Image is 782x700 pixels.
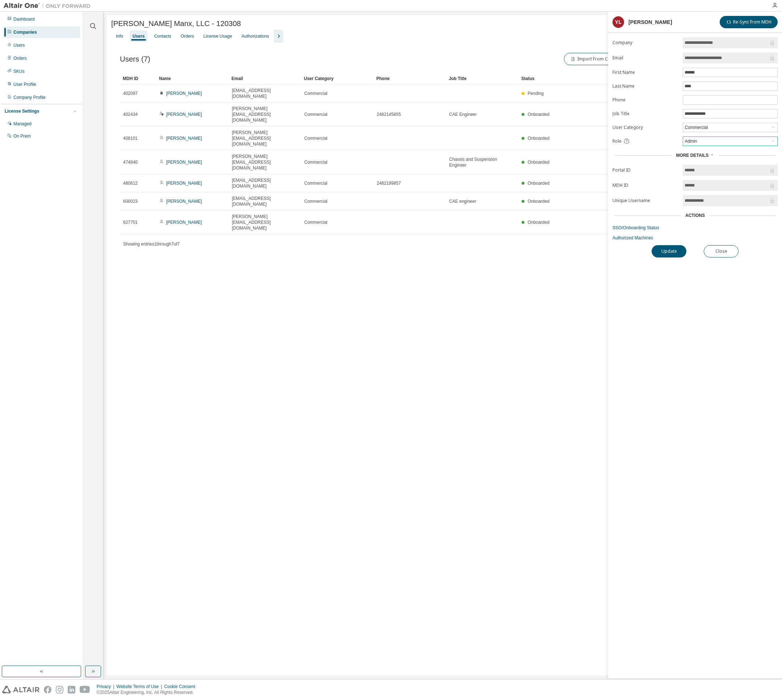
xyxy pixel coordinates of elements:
span: 408101 [123,135,138,141]
img: linkedin.svg [68,686,75,693]
div: Status [521,73,722,84]
div: Users [133,33,145,39]
div: Admin [683,137,698,145]
span: CAE engineer [449,198,476,204]
img: Altair One [4,2,94,9]
img: youtube.svg [80,686,90,693]
span: Commercial [304,91,327,96]
span: Onboarded [528,136,549,141]
span: 402097 [123,91,138,96]
button: Update [652,245,686,257]
span: Commercial [304,198,327,204]
span: 480612 [123,180,138,186]
div: Admin [683,137,777,146]
label: Job Title [612,111,678,117]
a: [PERSON_NAME] [166,199,202,204]
p: © 2025 Altair Engineering, Inc. All Rights Reserved. [97,689,200,696]
div: Phone [376,73,443,84]
span: Onboarded [528,181,549,186]
label: Portal ID [612,167,678,173]
label: Unique Username [612,198,678,204]
button: Close [704,245,739,257]
span: Onboarded [528,112,549,117]
span: Commercial [304,219,327,225]
div: Companies [13,29,37,35]
div: Job Title [449,73,515,84]
div: Email [231,73,298,84]
span: [PERSON_NAME] Manx, LLC - 120308 [111,20,241,28]
label: MDH ID [612,183,678,188]
img: altair_logo.svg [2,686,39,693]
span: Onboarded [528,220,549,225]
span: Users (7) [120,55,150,63]
span: 600023 [123,198,138,204]
img: instagram.svg [56,686,63,693]
div: YL [612,16,624,28]
label: First Name [612,70,678,75]
span: Commercial [304,180,327,186]
label: Phone [612,97,678,103]
div: Contacts [154,33,171,39]
div: License Settings [5,108,39,114]
label: Email [612,55,678,61]
span: 2482145855 [377,112,401,117]
span: Pending [528,91,544,96]
div: Company Profile [13,95,46,100]
span: Onboarded [528,199,549,204]
span: Onboarded [528,160,549,165]
span: 474840 [123,159,138,165]
span: [PERSON_NAME][EMAIL_ADDRESS][DOMAIN_NAME] [232,154,298,171]
label: Last Name [612,83,678,89]
span: Commercial [304,112,327,117]
a: [PERSON_NAME] [166,91,202,96]
span: Commercial [304,159,327,165]
span: [EMAIL_ADDRESS][DOMAIN_NAME] [232,177,298,189]
a: [PERSON_NAME] [166,136,202,141]
span: 402434 [123,112,138,117]
button: Import From CSV [564,53,619,65]
div: Info [116,33,123,39]
div: Orders [181,33,194,39]
div: License Usage [203,33,232,39]
div: User Category [304,73,371,84]
div: Cookie Consent [164,684,199,689]
a: [PERSON_NAME] [166,181,202,186]
div: Authorizations [242,33,269,39]
div: Privacy [97,684,116,689]
span: Commercial [304,135,327,141]
div: MDH ID [123,73,153,84]
a: Authorized Machines [612,235,778,241]
span: [PERSON_NAME][EMAIL_ADDRESS][DOMAIN_NAME] [232,106,298,123]
a: [PERSON_NAME] [166,112,202,117]
div: On Prem [13,133,31,139]
div: Users [13,42,25,48]
span: [EMAIL_ADDRESS][DOMAIN_NAME] [232,196,298,207]
div: [PERSON_NAME] [628,19,672,25]
span: [PERSON_NAME][EMAIL_ADDRESS][DOMAIN_NAME] [232,214,298,231]
div: Actions [685,213,705,218]
span: 627751 [123,219,138,225]
button: Re-Sync from MDH [720,16,778,28]
div: Commercial [683,123,709,131]
span: [PERSON_NAME][EMAIL_ADDRESS][DOMAIN_NAME] [232,130,298,147]
a: [PERSON_NAME] [166,160,202,165]
span: [EMAIL_ADDRESS][DOMAIN_NAME] [232,88,298,99]
span: Chassis and Suspension Engineer [449,156,515,168]
img: facebook.svg [44,686,51,693]
div: Website Terms of Use [116,684,164,689]
div: Name [159,73,226,84]
div: SKUs [13,68,25,74]
div: Orders [13,55,27,61]
span: More Details [676,153,708,158]
span: 2482199857 [377,180,401,186]
a: [PERSON_NAME] [166,220,202,225]
div: User Profile [13,81,36,87]
div: Dashboard [13,16,35,22]
div: Commercial [683,123,777,132]
div: Managed [13,121,32,127]
span: Showing entries 1 through 7 of 7 [123,242,180,247]
label: User Category [612,125,678,130]
span: Role [612,138,622,144]
label: Company [612,40,678,46]
span: CAE Engineer [449,112,477,117]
